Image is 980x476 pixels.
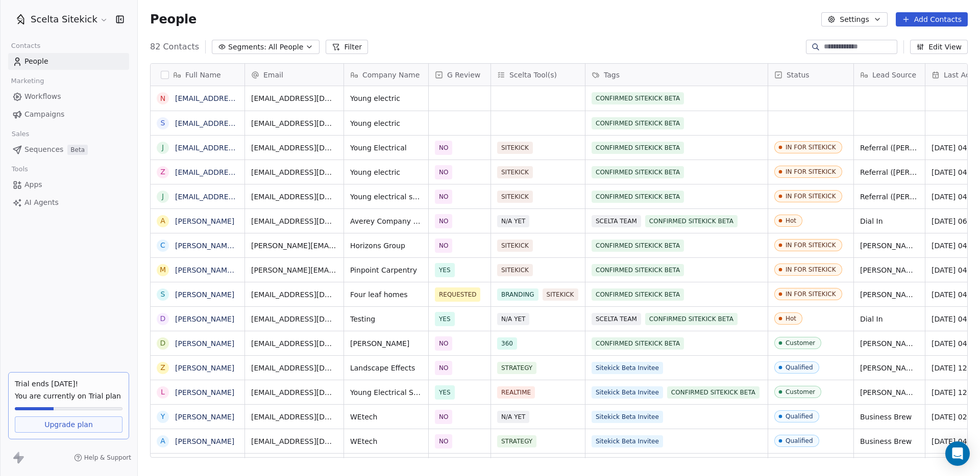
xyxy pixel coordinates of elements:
[160,338,166,349] div: D
[251,192,337,202] span: [EMAIL_ADDRESS][DOMAIN_NAME]
[497,362,536,374] span: STRATEGY
[860,167,919,177] span: Referral ([PERSON_NAME])
[175,217,234,225] a: [PERSON_NAME]
[592,117,684,129] span: CONFIRMED SITEKICK BETA
[350,436,422,446] span: WEtech
[439,314,451,324] span: YES
[251,363,337,373] span: [EMAIL_ADDRESS][DOMAIN_NAME]
[860,192,919,202] span: Referral ([PERSON_NAME])
[787,70,810,80] span: Status
[161,387,165,398] div: L
[161,118,165,128] div: s
[860,412,919,422] span: Business Brew
[860,314,919,324] span: Dial In
[175,437,234,445] a: [PERSON_NAME]
[160,362,165,373] div: Z
[8,88,129,105] a: Workflows
[786,437,813,444] div: Qualified
[12,11,109,28] button: Scelta Sitekick
[592,435,663,447] span: Sitekick Beta Invitee
[592,142,684,154] span: CONFIRMED SITEKICK BETA
[592,411,663,423] span: Sitekick Beta Invitee
[585,64,768,86] div: Tags
[592,166,684,178] span: CONFIRMED SITEKICK BETA
[160,265,166,275] div: m
[350,265,422,275] span: Pinpoint Carpentry
[162,142,164,153] div: j
[786,364,813,371] div: Qualified
[439,387,451,398] span: YES
[592,92,684,104] span: CONFIRMED SITEKICK BETA
[175,193,300,201] a: [EMAIL_ADDRESS][DOMAIN_NAME]
[860,216,919,226] span: Dial In
[786,217,796,224] div: Hot
[439,363,448,373] span: NO
[161,289,165,300] div: S
[151,86,245,458] div: grid
[786,144,836,151] div: IN FOR SITEKICK
[786,168,836,175] div: IN FOR SITEKICK
[592,240,684,252] span: CONFIRMED SITEKICK BETA
[251,265,337,275] span: [PERSON_NAME][EMAIL_ADDRESS][DOMAIN_NAME]
[31,13,97,26] span: Scelta Sitekick
[175,266,359,274] a: [PERSON_NAME][EMAIL_ADDRESS][DOMAIN_NAME]
[8,141,129,158] a: SequencesBeta
[44,419,93,430] span: Upgrade plan
[175,388,234,396] a: [PERSON_NAME]
[251,216,337,226] span: [EMAIL_ADDRESS][DOMAIN_NAME]
[854,64,925,86] div: Lead Source
[592,337,684,350] span: CONFIRMED SITEKICK BETA
[24,56,48,67] span: People
[860,363,919,373] span: [PERSON_NAME] Direct
[860,241,919,251] span: [PERSON_NAME] Direct
[251,314,337,324] span: [EMAIL_ADDRESS][DOMAIN_NAME]
[7,126,34,142] span: Sales
[24,179,42,190] span: Apps
[151,64,244,86] div: Full Name
[24,197,59,208] span: AI Agents
[872,70,916,80] span: Lead Source
[251,412,337,422] span: [EMAIL_ADDRESS][DOMAIN_NAME]
[362,70,420,80] span: Company Name
[786,339,815,347] div: Customer
[175,290,234,299] a: [PERSON_NAME]
[592,362,663,374] span: Sitekick Beta Invitee
[592,215,641,227] span: SCELTA TEAM
[350,192,422,202] span: Young electrical services
[15,379,122,389] div: Trial ends [DATE]!
[7,162,32,177] span: Tools
[786,266,836,273] div: IN FOR SITEKICK
[251,338,337,349] span: [EMAIL_ADDRESS][DOMAIN_NAME]
[8,176,129,193] a: Apps
[860,387,919,398] span: [PERSON_NAME] Direct
[350,314,422,324] span: Testing
[251,167,337,177] span: [EMAIL_ADDRESS][DOMAIN_NAME]
[860,289,919,300] span: [PERSON_NAME] Direct
[350,289,422,300] span: Four leaf homes
[429,64,491,86] div: G Review
[161,411,165,422] div: Y
[786,388,815,395] div: Customer
[439,167,448,177] span: NO
[439,241,448,251] span: NO
[860,265,919,275] span: [PERSON_NAME] Direct
[491,64,585,86] div: Scelta Tool(s)
[497,166,533,178] span: SITEKICK
[439,436,448,446] span: NO
[175,168,300,176] a: [EMAIL_ADDRESS][DOMAIN_NAME]
[860,436,919,446] span: Business Brew
[24,109,64,120] span: Campaigns
[786,242,836,249] div: IN FOR SITEKICK
[439,216,448,226] span: NO
[592,288,684,301] span: CONFIRMED SITEKICK BETA
[497,191,533,203] span: SITEKICK
[350,118,422,128] span: Young electric
[821,12,887,27] button: Settings
[497,142,533,154] span: SITEKICK
[160,240,165,251] div: c
[175,364,234,372] a: [PERSON_NAME]
[175,339,234,348] a: [PERSON_NAME]
[228,42,266,52] span: Segments:
[160,436,165,446] div: A
[175,144,300,152] a: [EMAIL_ADDRESS][DOMAIN_NAME]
